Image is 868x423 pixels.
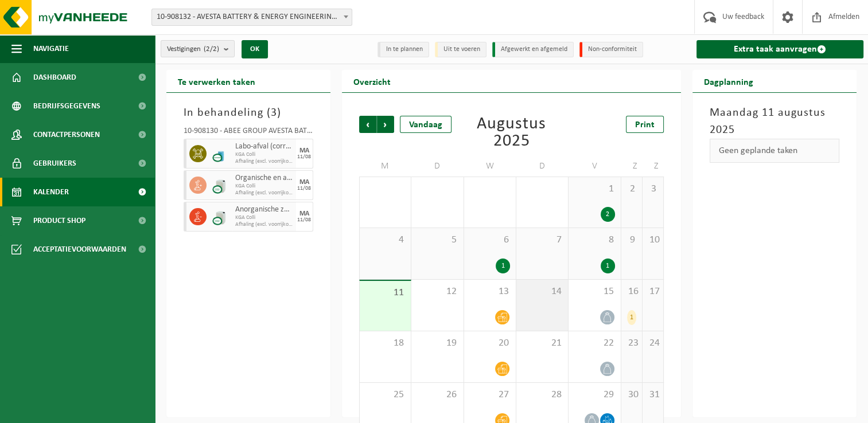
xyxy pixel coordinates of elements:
[462,116,561,150] div: Augustus 2025
[522,183,562,195] span: 31
[492,42,574,57] li: Afgewerkt en afgemeld
[235,221,293,228] span: Afhaling (excl. voorrijkost)
[365,183,405,195] span: 28
[627,183,636,195] span: 2
[648,389,657,401] span: 31
[33,120,100,149] span: Contactpersonen
[235,190,293,197] span: Afhaling (excl. voorrijkost)
[692,70,765,92] h2: Dagplanning
[299,210,309,217] div: MA
[569,156,621,177] td: V
[184,104,313,122] h3: In behandeling ( )
[365,337,405,350] span: 18
[342,70,402,92] h2: Overzicht
[167,41,219,58] span: Vestigingen
[33,178,69,206] span: Kalender
[522,234,562,246] span: 7
[710,139,839,163] div: Geen geplande taken
[33,92,100,120] span: Bedrijfsgegevens
[235,142,293,151] span: Labo-afval (corrosief - ontvlambaar)
[152,9,352,25] span: 10-908132 - AVESTA BATTERY & ENERGY ENGINEERING - DIEGEM
[601,207,615,222] div: 2
[522,337,562,350] span: 21
[235,183,293,190] span: KGA Colli
[151,9,352,26] span: 10-908132 - AVESTA BATTERY & ENERGY ENGINEERING - DIEGEM
[470,337,510,350] span: 20
[365,287,405,299] span: 11
[627,389,636,401] span: 30
[627,285,636,298] span: 16
[710,104,839,139] h3: Maandag 11 augustus 2025
[204,45,219,53] count: (2/2)
[417,389,457,401] span: 26
[33,149,76,178] span: Gebruikers
[696,40,863,58] a: Extra taak aanvragen
[627,337,636,350] span: 23
[417,337,457,350] span: 19
[33,63,76,92] span: Dashboard
[417,234,457,246] span: 5
[470,389,510,401] span: 27
[579,42,643,57] li: Non-conformiteit
[417,285,457,298] span: 12
[377,42,429,57] li: In te plannen
[574,234,614,246] span: 8
[648,183,657,195] span: 3
[522,389,562,401] span: 28
[601,258,615,273] div: 1
[33,206,85,235] span: Product Shop
[621,156,643,177] td: Z
[359,156,411,177] td: M
[212,208,229,225] img: LP-LD-CU
[470,285,510,298] span: 13
[470,183,510,195] span: 30
[33,34,69,63] span: Navigatie
[297,154,311,160] div: 11/08
[648,234,657,246] span: 10
[161,40,235,57] button: Vestigingen(2/2)
[643,156,664,177] td: Z
[297,217,311,223] div: 11/08
[648,337,657,350] span: 24
[411,156,464,177] td: D
[516,156,569,177] td: D
[635,120,655,130] span: Print
[365,234,405,246] span: 4
[627,234,636,246] span: 9
[359,116,376,133] span: Vorige
[574,285,614,298] span: 15
[365,389,405,401] span: 25
[297,186,311,191] div: 11/08
[470,234,510,246] span: 6
[574,183,614,195] span: 1
[627,310,636,325] div: 1
[212,145,229,162] img: LP-OT-00060-CU
[212,177,229,194] img: LP-LD-CU
[271,107,277,119] span: 3
[299,179,309,186] div: MA
[299,147,309,154] div: MA
[626,116,664,133] a: Print
[235,174,293,183] span: Organische en anorganische basen vloeibaar in kleinverpakking
[648,285,657,298] span: 17
[235,214,293,221] span: KGA Colli
[235,205,293,214] span: Anorganische zuren vloeibaar in kleinverpakking
[235,158,293,165] span: Afhaling (excl. voorrijkost)
[522,285,562,298] span: 14
[377,116,394,133] span: Volgende
[235,151,293,158] span: KGA Colli
[166,70,267,92] h2: Te verwerken taken
[574,337,614,350] span: 22
[417,183,457,195] span: 29
[435,42,486,57] li: Uit te voeren
[33,235,126,264] span: Acceptatievoorwaarden
[242,40,268,58] button: OK
[496,258,510,273] div: 1
[184,127,313,139] div: 10-908130 - ABEE GROUP AVESTA BATTERY & ENERGY ENGINEERING - NINOVE
[574,389,614,401] span: 29
[400,116,451,133] div: Vandaag
[464,156,516,177] td: W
